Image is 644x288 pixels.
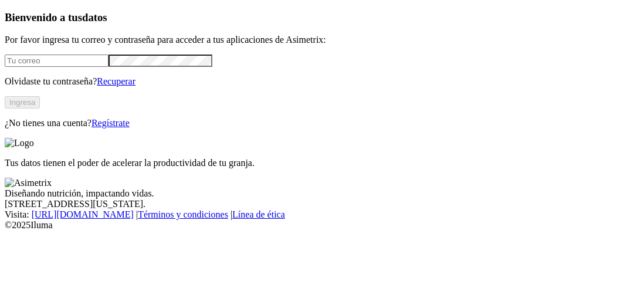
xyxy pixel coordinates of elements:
h3: Bienvenido a tus [5,11,639,24]
div: Visita : | | [5,209,639,220]
a: [URL][DOMAIN_NAME] [32,209,134,219]
a: Regístrate [91,118,130,128]
span: datos [82,11,107,23]
img: Logo [5,138,34,148]
div: [STREET_ADDRESS][US_STATE]. [5,199,639,209]
div: © 2025 Iluma [5,220,639,231]
a: Línea de ética [232,209,285,219]
p: ¿No tienes una cuenta? [5,118,639,128]
p: Por favor ingresa tu correo y contraseña para acceder a tus aplicaciones de Asimetrix: [5,35,639,45]
a: Términos y condiciones [138,209,228,219]
div: Diseñando nutrición, impactando vidas. [5,188,639,199]
img: Asimetrix [5,178,52,188]
a: Recuperar [97,76,135,86]
p: Tus datos tienen el poder de acelerar la productividad de tu granja. [5,158,639,168]
button: Ingresa [5,96,40,109]
input: Tu correo [5,55,109,67]
p: Olvidaste tu contraseña? [5,76,639,87]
